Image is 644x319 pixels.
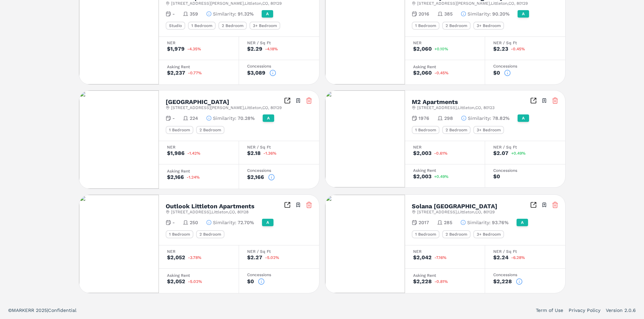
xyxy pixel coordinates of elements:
[167,255,185,260] div: $2,052
[247,175,264,180] div: $2,166
[413,41,477,45] div: NER
[247,273,311,277] div: Concessions
[412,126,439,134] div: 1 Bedroom
[218,22,247,30] div: 2 Bedroom
[468,10,491,17] span: Similarity :
[196,230,224,238] div: 2 Bedroom
[247,151,261,156] div: $2.18
[188,280,202,284] span: -5.02%
[511,256,525,260] span: -6.28%
[196,126,224,134] div: 2 Bedroom
[247,70,265,76] div: $3,089
[167,70,185,76] div: $2,237
[434,151,448,155] span: -0.61%
[413,145,477,149] div: NER
[492,219,508,226] span: 93.76%
[536,307,563,314] a: Term of Use
[172,115,175,122] span: -
[166,126,193,134] div: 1 Bedroom
[493,41,557,45] div: NER / Sq Ft
[493,174,500,179] div: $0
[238,10,254,17] span: 91.32%
[187,47,201,51] span: -4.35%
[517,219,528,226] div: A
[493,115,509,122] span: 78.82%
[493,64,557,68] div: Concessions
[172,219,175,226] span: -
[265,47,278,51] span: -4.18%
[188,71,202,75] span: -0.77%
[413,279,432,284] div: $2,228
[419,10,429,17] span: 2016
[247,249,311,254] div: NER / Sq Ft
[190,115,198,122] span: 224
[238,115,255,122] span: 70.28%
[511,151,526,155] span: +0.49%
[413,273,477,277] div: Asking Rent
[493,249,557,254] div: NER / Sq Ft
[213,10,236,17] span: Similarity :
[413,65,477,69] div: Asking Rent
[247,279,254,284] div: $0
[444,219,452,226] span: 285
[247,64,311,68] div: Concessions
[412,203,497,209] h2: Solana [GEOGRAPHIC_DATA]
[213,115,236,122] span: Similarity :
[530,202,537,208] a: Inspect Comparables
[36,308,48,313] span: 2025 |
[213,219,236,226] span: Similarity :
[530,97,537,104] a: Inspect Comparables
[413,255,432,260] div: $2,042
[493,279,512,284] div: $2,228
[167,279,185,284] div: $2,052
[166,22,185,30] div: Studio
[473,126,504,134] div: 3+ Bedroom
[238,219,254,226] span: 72.70%
[247,41,311,45] div: NER / Sq Ft
[434,47,448,51] span: +0.10%
[444,115,453,122] span: 298
[284,202,291,208] a: Inspect Comparables
[190,219,198,226] span: 250
[413,174,431,179] div: $2,003
[412,22,439,30] div: 1 Bedroom
[442,126,471,134] div: 2 Bedroom
[493,70,500,76] div: $0
[247,46,262,52] div: $2.29
[167,249,231,254] div: NER
[8,308,12,313] span: ©
[249,22,280,30] div: 3+ Bedroom
[473,22,504,30] div: 3+ Bedroom
[434,71,449,75] span: -0.45%
[167,169,231,173] div: Asking Rent
[188,256,201,260] span: -3.78%
[473,230,504,238] div: 3+ Bedroom
[518,10,529,18] div: A
[166,230,193,238] div: 1 Bedroom
[467,219,491,226] span: Similarity :
[247,168,311,172] div: Concessions
[262,219,273,226] div: A
[417,105,495,110] span: [STREET_ADDRESS] , Littleton , CO , 80123
[606,307,636,314] a: Version 2.0.6
[167,41,231,45] div: NER
[413,168,477,172] div: Asking Rent
[493,46,508,52] div: $2.23
[167,46,185,52] div: $1,979
[434,175,449,179] span: +0.49%
[263,151,277,155] span: -1.36%
[247,145,311,149] div: NER / Sq Ft
[247,255,262,260] div: $2.27
[434,280,448,284] span: -0.81%
[417,209,495,215] span: [STREET_ADDRESS] , Littleton , CO , 80129
[166,99,229,105] h2: [GEOGRAPHIC_DATA]
[569,307,600,314] a: Privacy Policy
[413,70,432,76] div: $2,060
[434,256,447,260] span: -7.16%
[171,209,248,215] span: [STREET_ADDRESS] , Littleton , CO , 80128
[167,151,185,156] div: $1,986
[444,10,453,17] span: 385
[442,22,471,30] div: 2 Bedroom
[442,230,471,238] div: 2 Bedroom
[413,46,432,52] div: $2,060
